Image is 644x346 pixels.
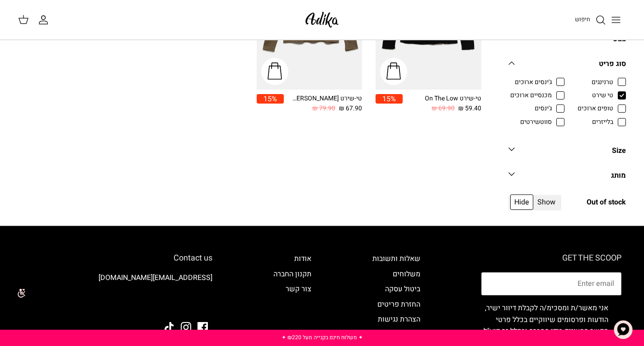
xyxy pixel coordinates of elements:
h6: Contact us [23,253,212,263]
img: Adika IL [188,297,212,309]
span: מכנסיים ארוכים [510,91,552,100]
a: מותג [508,169,626,189]
h6: GET THE SCOOP [481,253,621,263]
a: צור קשר [286,284,311,294]
a: החזרת פריטים [377,299,420,310]
span: Hide [510,194,533,210]
a: טי-שירט [PERSON_NAME] שרוולים ארוכים 67.90 ₪ 79.90 ₪ [284,94,362,114]
button: צ'אט [610,316,637,343]
span: 15% [376,94,403,104]
div: מותג [611,170,626,182]
span: ג'ינסים [535,104,552,113]
div: טי-שירט [PERSON_NAME] שרוולים ארוכים [290,94,362,104]
a: סוג פריט [508,57,626,77]
a: Size [508,144,626,164]
a: Facebook [197,322,208,332]
span: טי שירט [592,91,613,100]
a: אודות [294,253,311,264]
a: טי-שירט On The Low 59.40 ₪ 69.90 ₪ [403,94,481,114]
button: Toggle menu [606,10,626,30]
span: 67.90 ₪ [339,104,362,114]
img: Adika IL [303,9,341,30]
img: accessibility_icon02.svg [7,280,32,305]
a: משלוחים [393,269,420,280]
a: החשבון שלי [38,14,52,25]
span: סווטשירטים [520,118,552,127]
span: Show [533,194,559,210]
a: ✦ משלוח חינם בקנייה מעל ₪220 ✦ [282,333,363,341]
span: 79.90 ₪ [312,104,335,114]
span: 69.90 ₪ [432,104,455,114]
a: Instagram [181,322,191,332]
div: טי-שירט On The Low [409,94,481,104]
a: חיפוש [575,14,606,25]
span: 59.40 ₪ [458,104,481,114]
span: 15% [257,94,284,104]
span: טופים ארוכים [578,104,613,113]
span: Out of stock [587,197,626,209]
input: Email [481,272,621,296]
a: הצהרת נגישות [378,314,420,325]
a: ביטול עסקה [385,284,420,294]
div: סוג פריט [599,58,626,70]
a: צבע [508,32,626,52]
span: ג'ינסים ארוכים [515,78,552,87]
a: 15% [376,94,403,114]
a: 15% [257,94,284,114]
span: בלייזרים [592,118,613,127]
a: תקנון החברה [273,269,311,280]
a: שאלות ותשובות [372,253,420,264]
div: Size [612,145,626,157]
span: טרנינגים [592,78,613,87]
span: חיפוש [575,15,590,24]
a: תנאי השימוש [380,329,420,340]
a: [EMAIL_ADDRESS][DOMAIN_NAME] [99,272,212,283]
a: Tiktok [164,322,174,332]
